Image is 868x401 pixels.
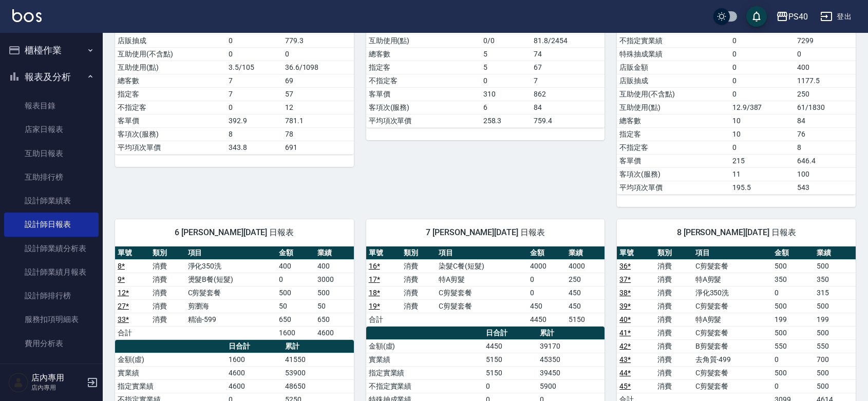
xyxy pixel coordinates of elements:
td: 4450 [527,313,566,326]
td: 消費 [655,366,693,379]
td: 100 [795,167,856,181]
th: 業績 [566,246,605,260]
span: 6 [PERSON_NAME][DATE] 日報表 [127,227,342,238]
th: 金額 [527,246,566,260]
td: 550 [814,339,856,353]
td: 4600 [315,326,353,339]
td: 平均項次單價 [366,114,481,127]
td: C剪髮套餐 [693,366,772,379]
table: a dense table [115,246,354,340]
td: 指定客 [115,87,226,101]
img: Person [8,372,29,393]
td: 0/0 [481,34,531,47]
td: 消費 [150,299,185,313]
div: PS40 [788,10,808,23]
button: 報表及分析 [4,64,99,90]
a: 設計師日報表 [4,213,99,236]
td: 不指定實業績 [617,34,730,47]
td: 0 [795,47,856,61]
td: 12.9/387 [730,101,795,114]
td: 48650 [282,379,354,393]
td: 500 [772,326,814,339]
td: 250 [566,273,605,286]
td: 41550 [282,353,354,366]
td: C剪髮套餐 [436,286,527,299]
td: 74 [531,47,605,61]
td: 金額(虛) [115,353,226,366]
td: 消費 [655,286,693,299]
th: 金額 [772,246,814,260]
td: 客項次(服務) [115,127,226,141]
td: 指定實業績 [115,379,226,393]
td: 350 [814,273,856,286]
h5: 店內專用 [31,373,84,383]
td: 8 [795,141,856,154]
td: 4600 [226,366,282,379]
th: 類別 [655,246,693,260]
th: 業績 [315,246,353,260]
td: 客單價 [617,154,730,167]
td: 總客數 [366,47,481,61]
td: 合計 [366,313,401,326]
th: 金額 [276,246,315,260]
td: 平均項次單價 [617,181,730,194]
th: 項目 [436,246,527,260]
button: 客戶管理 [4,359,99,386]
a: 設計師業績月報表 [4,260,99,284]
td: 消費 [655,326,693,339]
th: 項目 [185,246,277,260]
td: 消費 [655,299,693,313]
td: 客項次(服務) [617,167,730,181]
td: C剪髮套餐 [693,326,772,339]
button: 登出 [816,7,856,26]
th: 日合計 [226,340,282,353]
td: 199 [814,313,856,326]
td: 消費 [655,353,693,366]
td: 不指定客 [115,101,226,114]
td: 543 [795,181,856,194]
td: 691 [282,141,354,154]
td: 互助使用(點) [115,61,226,74]
td: 45350 [537,353,605,366]
img: Logo [12,9,42,22]
td: 0 [226,101,282,114]
th: 單號 [617,246,655,260]
td: 4600 [226,379,282,393]
a: 設計師業績表 [4,189,99,213]
td: 500 [772,259,814,273]
td: 剪瀏海 [185,299,277,313]
td: 500 [814,326,856,339]
td: 315 [814,286,856,299]
td: 57 [282,87,354,101]
td: 500 [814,379,856,393]
td: 消費 [150,286,185,299]
td: 500 [772,299,814,313]
td: 特A剪髮 [693,273,772,286]
td: 互助使用(點) [366,34,481,47]
td: 781.1 [282,114,354,127]
p: 店內專用 [31,383,84,392]
td: 343.8 [226,141,282,154]
td: 76 [795,127,856,141]
td: C剪髮套餐 [693,259,772,273]
td: 去角質-499 [693,353,772,366]
table: a dense table [366,246,605,327]
td: 8 [226,127,282,141]
td: 4000 [527,259,566,273]
td: 精油-599 [185,313,277,326]
td: 10 [730,127,795,141]
td: 4000 [566,259,605,273]
td: 特A剪髮 [693,313,772,326]
td: 消費 [150,259,185,273]
td: 消費 [150,273,185,286]
td: 450 [566,286,605,299]
td: 指定客 [366,61,481,74]
td: 特A剪髮 [436,273,527,286]
td: 客單價 [115,114,226,127]
td: 7299 [795,34,856,47]
td: 3000 [315,273,353,286]
a: 設計師排行榜 [4,284,99,308]
td: 合計 [115,326,150,339]
td: 36.6/1098 [282,61,354,74]
td: 0 [772,353,814,366]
